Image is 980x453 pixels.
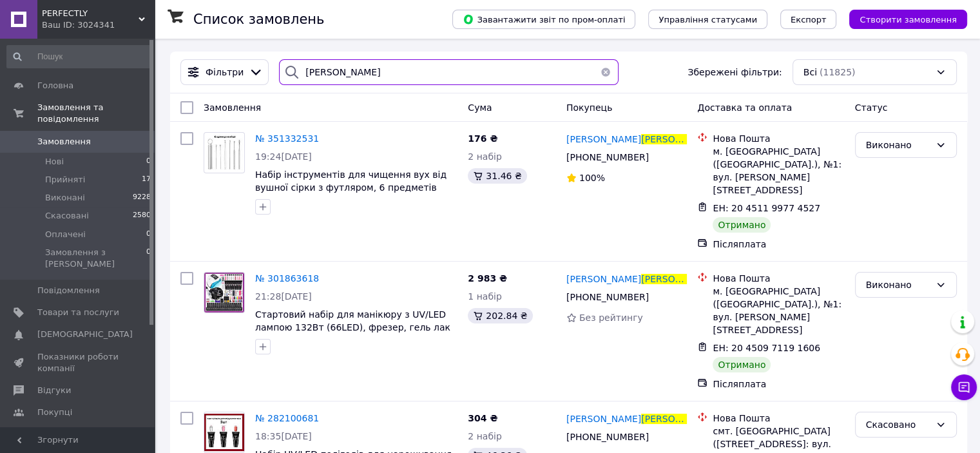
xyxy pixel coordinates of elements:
a: Стартовий набір для манікюру з UV/LED лампою 132Вт (66LED), фрезер, гель лак 18шт, полігелі 9шт т... [255,309,450,345]
span: Покупці [37,407,72,418]
span: Створити замовлення [860,15,957,24]
div: 202.84 ₴ [468,308,532,323]
span: [PERSON_NAME] [566,274,641,284]
span: 0 [146,156,151,168]
div: Нова Пошта [713,132,844,145]
div: Післяплата [713,238,844,251]
span: 0 [146,247,151,270]
span: 18:35[DATE] [255,431,312,441]
button: Завантажити звіт по пром-оплаті [452,10,635,29]
a: № 351332531 [255,133,319,144]
a: Створити замовлення [836,14,967,24]
a: Фото товару [204,132,245,173]
span: 0 [146,229,151,240]
div: Нова Пошта [713,412,844,425]
button: Управління статусами [648,10,767,29]
button: Створити замовлення [849,10,967,29]
span: 1 набір [468,291,502,302]
span: 19:24[DATE] [255,151,312,162]
a: [PERSON_NAME][PERSON_NAME] [566,133,687,146]
a: № 301863618 [255,273,319,284]
a: [PERSON_NAME][PERSON_NAME] [566,412,687,425]
span: [PHONE_NUMBER] [566,152,649,162]
div: Отримано [713,217,771,233]
span: Скасовані [45,210,89,222]
span: Замовлення та повідомлення [37,102,155,125]
span: 2 набір [468,431,502,441]
span: [PERSON_NAME] [641,274,716,284]
span: Замовлення [204,102,261,113]
input: Пошук [6,45,152,68]
a: Фото товару [204,272,245,313]
span: 21:28[DATE] [255,291,312,302]
button: Експорт [780,10,837,29]
img: Фото товару [204,273,244,312]
span: Нові [45,156,64,168]
div: м. [GEOGRAPHIC_DATA] ([GEOGRAPHIC_DATA].), №1: вул. [PERSON_NAME][STREET_ADDRESS] [713,285,844,336]
span: Головна [37,80,73,92]
span: Товари та послуги [37,307,119,318]
span: 304 ₴ [468,413,497,423]
div: Післяплата [713,378,844,390]
div: м. [GEOGRAPHIC_DATA] ([GEOGRAPHIC_DATA].), №1: вул. [PERSON_NAME][STREET_ADDRESS] [713,145,844,197]
button: Очистить [593,59,619,85]
span: Статус [855,102,888,113]
span: PERFECTLY [42,8,139,19]
span: Виконані [45,192,85,204]
div: 31.46 ₴ [468,168,526,184]
div: Виконано [866,278,930,292]
span: Cума [468,102,492,113]
span: Замовлення з [PERSON_NAME] [45,247,146,270]
img: Фото товару [204,135,244,171]
span: Покупець [566,102,612,113]
div: Ваш ID: 3024341 [42,19,155,31]
div: Виконано [866,138,930,152]
span: [PERSON_NAME] [566,134,641,144]
span: Всі [803,66,817,79]
span: Оплачені [45,229,86,240]
span: Збережені фільтри: [687,66,782,79]
span: Відгуки [37,385,71,396]
span: Фільтри [206,66,244,79]
span: Показники роботи компанії [37,351,119,374]
span: Повідомлення [37,285,100,296]
span: ЕН: 20 4509 7119 1606 [713,343,820,353]
a: [PERSON_NAME][PERSON_NAME] [566,273,687,285]
input: Пошук за номером замовлення, ПІБ покупця, номером телефону, Email, номером накладної [279,59,619,85]
span: [PHONE_NUMBER] [566,292,649,302]
a: № 282100681 [255,413,319,423]
span: Прийняті [45,174,85,186]
span: [PHONE_NUMBER] [566,432,649,442]
span: 176 ₴ [468,133,497,144]
span: (11825) [820,67,855,77]
span: 9228 [133,192,151,204]
a: Фото товару [204,412,245,453]
span: 2580 [133,210,151,222]
span: Без рейтингу [579,313,643,323]
span: 100% [579,173,605,183]
h1: Список замовлень [193,12,324,27]
span: 2 набір [468,151,502,162]
span: Замовлення [37,136,91,148]
span: Експорт [791,15,827,24]
div: Скасовано [866,418,930,432]
span: 2 983 ₴ [468,273,507,284]
span: [PERSON_NAME] [566,414,641,424]
div: Нова Пошта [713,272,844,285]
img: Фото товару [204,414,244,452]
span: Завантажити звіт по пром-оплаті [463,14,625,25]
span: ЕН: 20 4511 9977 4527 [713,203,820,213]
span: [PERSON_NAME] [641,134,716,144]
span: [PERSON_NAME] [641,414,716,424]
div: Отримано [713,357,771,372]
span: 17 [142,174,151,186]
button: Чат з покупцем [951,374,977,400]
a: Набір інструментів для чищення вух від вушної сірки з футляром, 6 предметів [255,169,447,193]
span: [DEMOGRAPHIC_DATA] [37,329,133,340]
span: Управління статусами [658,15,757,24]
